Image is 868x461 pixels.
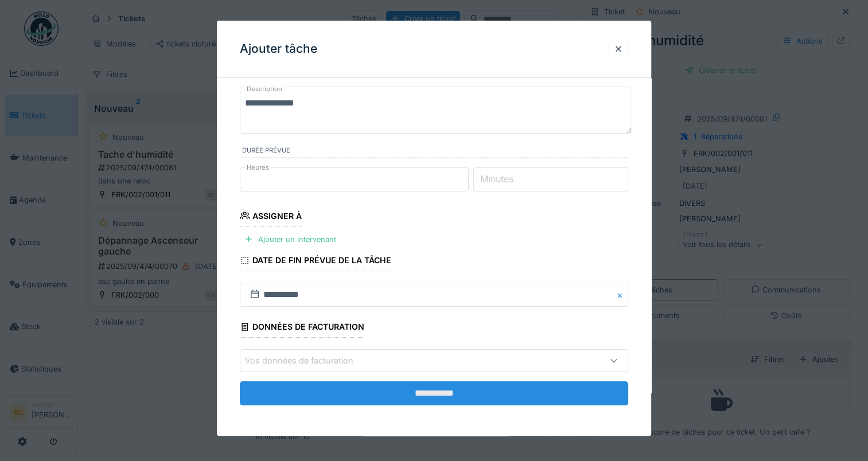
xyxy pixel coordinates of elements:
[240,252,391,271] div: Date de fin prévue de la tâche
[240,232,341,247] div: Ajouter un intervenant
[616,283,628,307] button: Close
[240,318,364,338] div: Données de facturation
[244,163,271,173] label: Heures
[240,42,317,56] h3: Ajouter tâche
[244,82,285,96] label: Description
[242,146,628,158] label: Durée prévue
[240,208,302,227] div: Assigner à
[245,354,369,367] div: Vos données de facturation
[478,172,516,186] label: Minutes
